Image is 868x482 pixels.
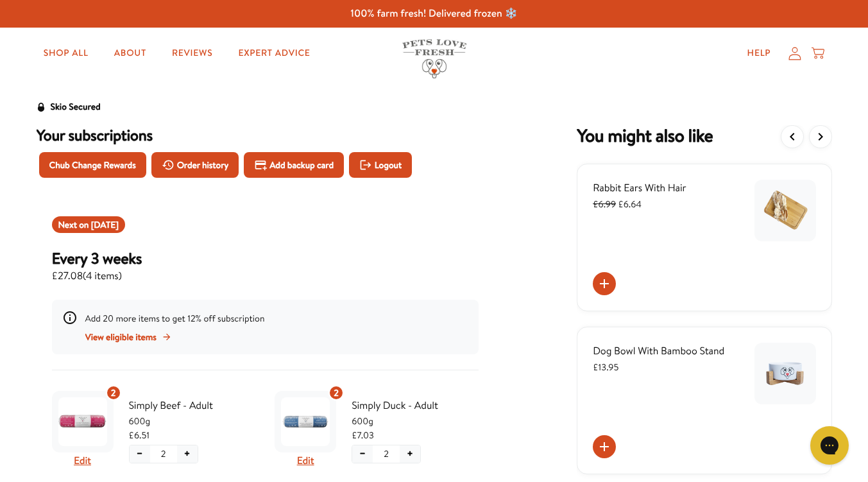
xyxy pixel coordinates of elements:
[33,40,99,66] a: Shop All
[37,99,101,125] a: Skio Secured
[129,428,150,442] span: £6.51
[804,422,855,469] iframe: Gorgias live chat messenger
[328,385,344,400] div: 2 units of item: Simply Duck - Adult
[129,397,256,414] span: Simply Beef - Adult
[761,349,810,398] img: Dog Bowl With Bamboo Stand
[352,414,479,428] span: 600g
[37,103,46,112] svg: Security
[130,445,150,463] button: Decrease quantity
[593,198,642,211] span: £6.64
[52,268,142,284] span: £27.08 ( 4 items )
[162,40,223,66] a: Reviews
[375,158,402,172] span: Logout
[275,386,479,474] div: Subscription product: Simply Duck - Adult
[52,248,142,268] h3: Every 3 weeks
[593,361,618,374] span: £13.95
[352,428,374,442] span: £7.03
[577,125,713,148] h2: You might also want to add a one time order to your subscription.
[85,312,265,325] span: Add 20 more items to get 12% off subscription
[334,386,339,400] span: 2
[177,158,229,172] span: Order history
[151,152,239,178] button: Order history
[352,445,373,463] button: Decrease quantity
[269,158,334,172] span: Add backup card
[58,218,119,231] span: Next on
[349,152,412,178] button: Logout
[593,344,724,358] span: Dog Bowl With Bamboo Stand
[106,385,121,400] div: 2 units of item: Simply Beef - Adult
[74,452,91,469] button: Edit
[52,386,256,474] div: Subscription product: Simply Beef - Adult
[85,330,157,344] span: View eligible items
[177,445,198,463] button: Increase quantity
[49,158,136,172] span: Chub Change Rewards
[402,39,466,78] img: Pets Love Fresh
[91,218,119,231] span: Oct 5, 2025 (Europe/London)
[281,397,330,446] img: Simply Duck - Adult
[129,414,256,428] span: 600g
[384,447,389,461] span: 2
[809,125,832,148] button: View more items
[52,216,125,233] div: Shipment 2025-10-04T23:00:00+00:00
[737,40,781,66] a: Help
[58,397,107,446] img: Simply Beef - Adult
[297,452,314,469] button: Edit
[52,248,479,284] div: Subscription for 4 items with cost £27.08. Renews Every 3 weeks
[39,152,146,178] button: Chub Change Rewards
[781,125,804,148] button: View previous items
[161,447,166,461] span: 2
[593,198,616,211] s: £6.99
[51,99,101,115] div: Skio Secured
[400,445,420,463] button: Increase quantity
[37,125,494,144] h3: Your subscriptions
[352,397,479,414] span: Simply Duck - Adult
[761,186,810,235] img: Rabbit Ears With Hair
[593,181,686,195] span: Rabbit Ears With Hair
[104,40,157,66] a: About
[228,40,320,66] a: Expert Advice
[111,386,116,400] span: 2
[244,152,344,178] button: Add backup card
